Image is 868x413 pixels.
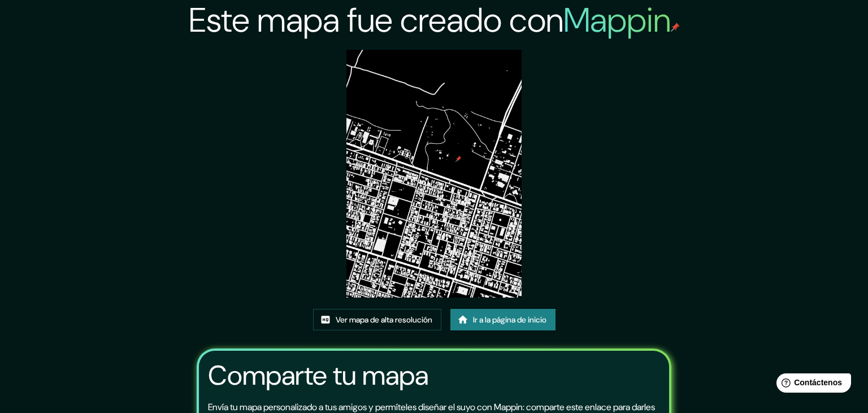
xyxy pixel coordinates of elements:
iframe: Lanzador de widgets de ayuda [767,369,856,401]
font: Ir a la página de inicio [473,315,546,325]
font: Ver mapa de alta resolución [336,315,432,325]
img: created-map [346,50,522,298]
a: Ver mapa de alta resolución [313,309,441,330]
img: pin de mapeo [671,23,680,32]
a: Ir a la página de inicio [450,309,555,330]
font: Comparte tu mapa [208,358,428,393]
